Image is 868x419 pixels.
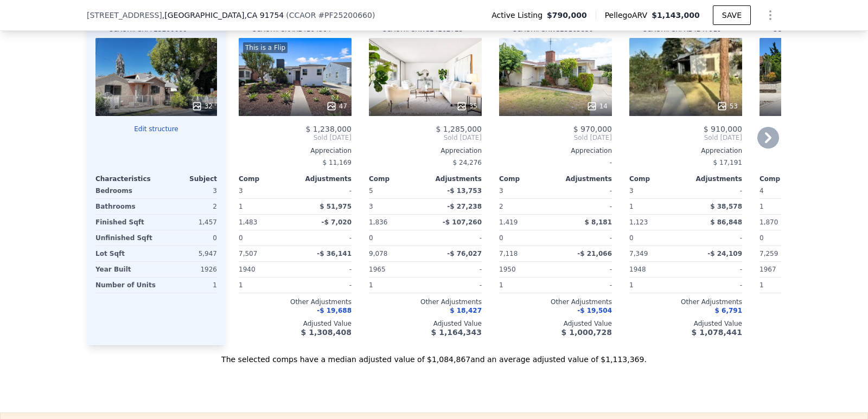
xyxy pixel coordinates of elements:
div: ( ) [286,10,375,21]
div: Subject [156,175,217,183]
div: Adjusted Value [239,319,352,328]
div: Other Adjustments [499,298,612,306]
span: $ 18,427 [450,307,482,314]
div: - [558,183,612,198]
div: - [427,262,482,277]
div: Adjusted Value [369,319,482,328]
div: Comp [629,175,686,183]
div: Bathrooms [95,199,154,214]
div: - [427,230,482,246]
div: 2 [158,199,217,214]
div: Other Adjustments [239,298,352,306]
span: 0 [369,234,373,242]
div: Other Adjustments [369,298,482,306]
span: 0 [239,234,243,242]
div: Number of Units [95,278,156,293]
button: SAVE [713,5,751,25]
span: -$ 107,260 [443,218,482,226]
span: $ 86,848 [710,218,742,226]
div: 3 [158,183,217,198]
span: $ 24,276 [453,159,482,166]
div: Appreciation [369,146,482,155]
span: $1,143,000 [652,11,700,20]
div: Adjusted Value [499,319,612,328]
span: 0 [499,234,503,242]
div: 1 [239,278,293,293]
span: , [GEOGRAPHIC_DATA] [162,10,284,21]
span: -$ 36,141 [317,250,352,257]
div: 47 [326,101,347,112]
div: 1940 [239,262,293,277]
div: - [688,278,742,293]
div: 1967 [759,262,814,277]
div: 1,457 [158,215,217,230]
span: 0 [629,234,634,242]
div: Other Adjustments [629,298,742,306]
span: 1,836 [369,218,387,226]
span: $ 1,238,000 [305,125,352,133]
div: 2 [499,199,553,214]
div: 3 [369,199,423,214]
div: The selected comps have a median adjusted value of $1,084,867 and an average adjusted value of $1... [87,345,781,365]
div: 1 [499,278,553,293]
div: Comp [239,175,295,183]
span: 5 [369,187,373,195]
div: 1 [629,199,684,214]
div: - [297,230,352,246]
span: -$ 7,020 [322,218,352,226]
span: $ 1,000,728 [561,328,612,337]
span: # PF25200660 [318,11,372,20]
span: 7,118 [499,250,518,257]
div: Appreciation [499,146,612,155]
div: 14 [586,101,608,112]
div: Year Built [95,262,154,277]
span: -$ 24,109 [707,250,742,257]
div: - [558,230,612,246]
span: 9,078 [369,250,387,257]
div: Appreciation [239,146,352,155]
div: - [499,155,612,170]
div: - [688,262,742,277]
span: 3 [239,187,243,195]
div: - [297,278,352,293]
button: Show Options [759,4,781,26]
div: 1 [629,278,684,293]
div: Finished Sqft [95,215,154,230]
span: 7,507 [239,250,257,257]
span: 3 [499,187,503,195]
div: - [558,199,612,214]
div: 1 [759,278,814,293]
span: 1,870 [759,218,778,226]
div: Comp [369,175,425,183]
div: Characteristics [95,175,156,183]
span: $790,000 [547,10,587,21]
span: Sold [DATE] [369,133,482,142]
span: $ 1,164,343 [431,328,482,337]
span: 1,419 [499,218,518,226]
span: 1,123 [629,218,648,226]
div: 35 [456,101,477,112]
div: 1965 [369,262,423,277]
div: 1 [239,199,293,214]
span: $ 1,078,441 [692,328,742,337]
span: $ 910,000 [704,125,742,133]
span: $ 1,285,000 [436,125,482,133]
span: -$ 19,504 [577,307,612,314]
div: 32 [192,101,213,112]
div: 1 [759,199,814,214]
div: - [297,183,352,198]
div: Lot Sqft [95,246,154,261]
span: -$ 76,027 [447,250,482,257]
div: Adjustments [295,175,352,183]
div: 1926 [158,262,217,277]
div: This is a Flip [243,42,288,53]
button: Edit structure [95,125,217,133]
div: 1 [160,278,217,293]
span: $ 51,975 [320,203,352,210]
div: Adjustments [686,175,742,183]
div: 1948 [629,262,684,277]
span: $ 1,308,408 [301,328,352,337]
div: 1950 [499,262,553,277]
span: $ 970,000 [573,125,612,133]
span: $ 6,791 [715,307,742,314]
